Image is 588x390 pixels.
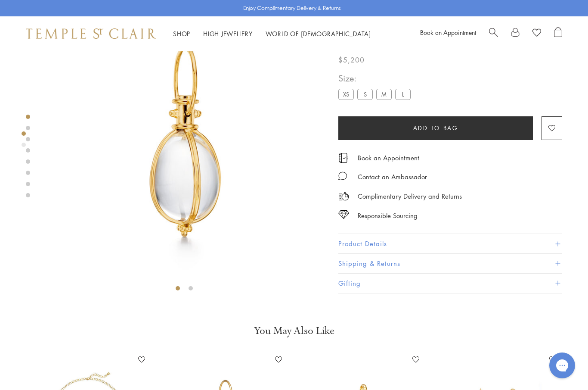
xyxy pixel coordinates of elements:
span: Size: [338,72,414,86]
label: S [357,89,373,100]
h3: You May Also Like [34,324,554,338]
button: Gifting [338,274,562,293]
iframe: Gorgias live chat messenger [545,349,579,381]
p: Complimentary Delivery and Returns [358,191,462,202]
div: Contact an Ambassador [358,172,427,182]
nav: Main navigation [173,28,371,39]
a: Open Shopping Bag [554,27,562,40]
button: Shipping & Returns [338,254,562,273]
a: World of [DEMOGRAPHIC_DATA]World of [DEMOGRAPHIC_DATA] [266,29,371,38]
img: icon_delivery.svg [338,191,349,202]
label: L [395,89,411,100]
img: Temple St. Clair [26,28,156,39]
a: High JewelleryHigh Jewellery [203,29,253,38]
p: Enjoy Complimentary Delivery & Returns [243,4,341,12]
a: Search [489,27,498,40]
div: Responsible Sourcing [358,210,418,221]
span: Add to bag [413,123,458,133]
label: M [376,89,392,100]
img: MessageIcon-01_2.svg [338,172,347,180]
img: icon_appointment.svg [338,153,349,163]
img: icon_sourcing.svg [338,210,349,219]
button: Product Details [338,234,562,254]
button: Add to bag [338,116,533,140]
a: Book an Appointment [420,28,476,37]
div: Product gallery navigation [22,129,26,154]
label: XS [338,89,354,100]
a: Book an Appointment [358,153,419,162]
span: $5,200 [338,54,365,66]
a: View Wishlist [532,27,541,40]
a: ShopShop [173,29,190,38]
